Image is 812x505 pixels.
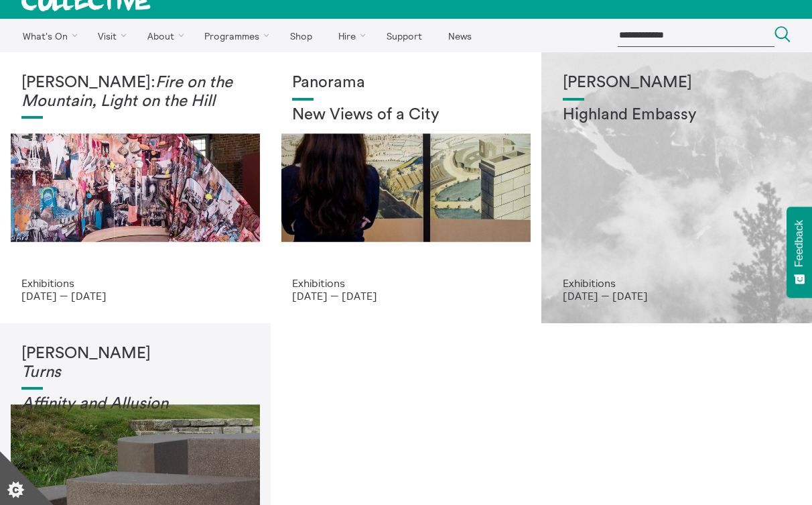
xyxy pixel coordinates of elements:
[21,277,249,289] p: Exhibitions
[541,52,812,323] a: Solar wheels 17 [PERSON_NAME] Highland Embassy Exhibitions [DATE] — [DATE]
[793,220,805,267] span: Feedback
[150,396,168,412] em: on
[563,290,791,302] p: [DATE] — [DATE]
[563,74,791,93] h1: [PERSON_NAME]
[21,290,249,302] p: [DATE] — [DATE]
[21,74,249,111] h1: [PERSON_NAME]:
[292,74,520,93] h1: Panorama
[292,277,520,289] p: Exhibitions
[787,207,812,298] button: Feedback - Show survey
[21,345,249,382] h1: [PERSON_NAME]
[563,106,791,125] h2: Highland Embassy
[193,19,276,52] a: Programmes
[86,19,133,52] a: Visit
[271,52,541,323] a: Collective Panorama June 2025 small file 8 Panorama New Views of a City Exhibitions [DATE] — [DATE]
[563,277,791,289] p: Exhibitions
[21,364,61,380] em: Turns
[436,19,483,52] a: News
[21,396,150,412] em: Affinity and Allusi
[278,19,324,52] a: Shop
[327,19,373,52] a: Hire
[292,106,520,125] h2: New Views of a City
[292,290,520,302] p: [DATE] — [DATE]
[375,19,433,52] a: Support
[135,19,190,52] a: About
[11,19,84,52] a: What's On
[21,74,232,109] em: Fire on the Mountain, Light on the Hill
